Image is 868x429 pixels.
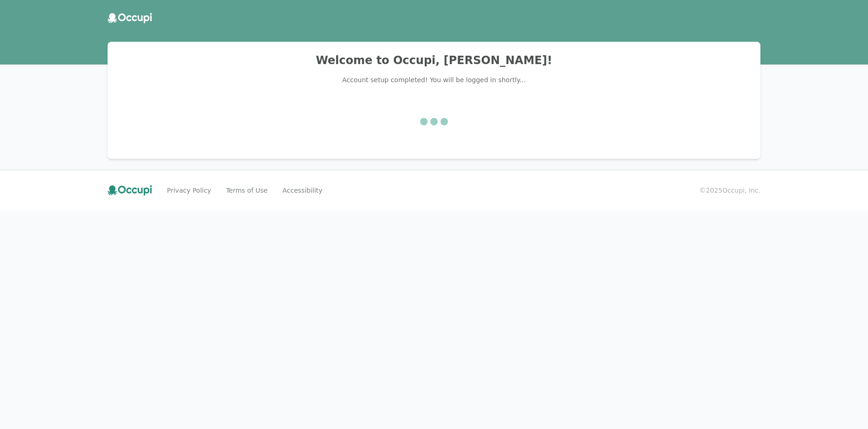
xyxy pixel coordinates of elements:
a: Privacy Policy [167,186,211,195]
a: Accessibility [282,186,322,195]
p: Account setup completed! You will be logged in shortly... [119,75,749,84]
a: Terms of Use [226,186,268,195]
h2: Welcome to Occupi, [PERSON_NAME]! [119,53,749,68]
small: © 2025 Occupi, Inc. [699,186,760,195]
